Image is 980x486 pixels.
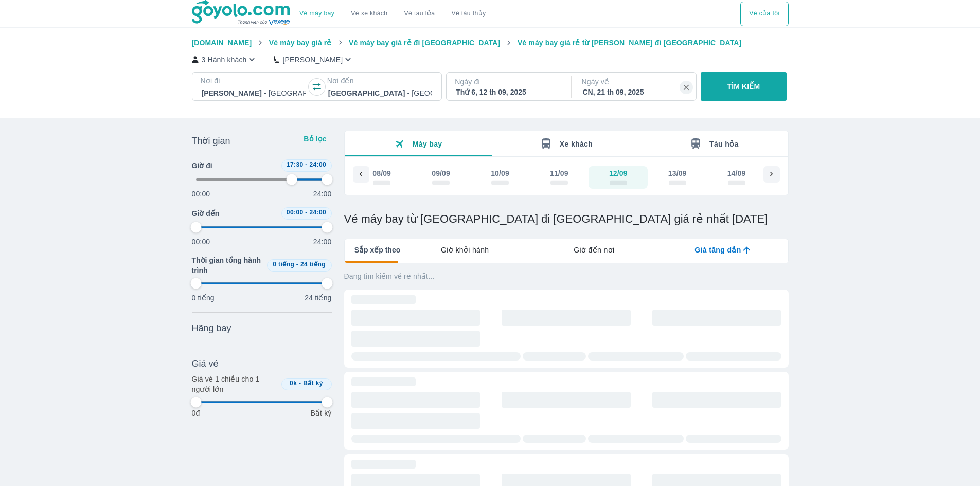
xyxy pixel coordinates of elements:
[299,10,334,17] a: Vé máy bay
[432,168,450,178] div: 09/09
[609,168,628,178] div: 12/09
[299,380,301,387] span: -
[192,160,212,171] span: Giờ đi
[273,261,294,268] span: 0 tiếng
[740,2,788,26] div: choose transportation mode
[727,168,746,178] div: 14/09
[310,408,331,418] p: Bất kỳ
[583,87,687,97] div: CN, 21 th 09, 2025
[344,212,789,226] h1: Vé máy bay từ [GEOGRAPHIC_DATA] đi [GEOGRAPHIC_DATA] giá rẻ nhất [DATE]
[354,245,401,255] span: Sắp xếp theo
[192,54,258,65] button: 3 Hành khách
[455,77,561,87] p: Ngày đi
[560,140,593,148] span: Xe khách
[299,131,332,147] button: Bỏ lọc
[668,168,687,178] div: 13/09
[327,76,433,86] p: Nơi đến
[192,255,263,276] span: Thời gian tổng hành trình
[290,380,297,387] span: 0k
[550,168,568,178] div: 11/09
[287,209,304,216] span: 00:00
[192,293,215,303] p: 0 tiếng
[303,134,328,144] p: Bỏ lọc
[441,245,489,255] span: Giờ khởi hành
[456,87,560,97] div: Thứ 6, 12 th 09, 2025
[396,2,443,26] a: Vé tàu lửa
[192,189,210,199] p: 00:00
[727,81,760,92] p: TÌM KIẾM
[313,189,332,199] p: 24:00
[192,357,219,370] span: Giá vé
[574,245,614,255] span: Giờ đến nơi
[309,209,326,216] span: 24:00
[192,237,210,247] p: 00:00
[192,38,789,48] nav: breadcrumb
[192,208,220,219] span: Giờ đến
[491,168,509,178] div: 10/09
[313,237,332,247] p: 24:00
[202,55,247,65] p: 3 Hành khách
[694,245,741,255] span: Giá tăng dần
[282,55,343,65] p: [PERSON_NAME]
[274,54,353,65] button: [PERSON_NAME]
[269,39,332,47] span: Vé máy bay giá rẻ
[192,135,230,147] span: Thời gian
[192,408,200,418] p: 0đ
[296,261,298,268] span: -
[740,2,788,26] button: Vé của tôi
[305,161,307,168] span: -
[291,2,494,26] div: choose transportation mode
[192,322,231,334] span: Hãng bay
[305,209,307,216] span: -
[518,39,742,47] span: Vé máy bay giá rẻ từ [PERSON_NAME] đi [GEOGRAPHIC_DATA]
[300,261,326,268] span: 24 tiếng
[709,140,739,148] span: Tàu hỏa
[303,380,323,387] span: Bất kỳ
[372,168,391,178] div: 08/09
[305,293,331,303] p: 24 tiếng
[349,39,500,47] span: Vé máy bay giá rẻ đi [GEOGRAPHIC_DATA]
[701,72,787,101] button: TÌM KIẾM
[582,77,688,87] p: Ngày về
[309,161,326,168] span: 24:00
[413,140,442,148] span: Máy bay
[344,271,789,281] p: Đang tìm kiếm vé rẻ nhất...
[400,239,788,261] div: lab API tabs example
[443,2,494,26] button: Vé tàu thủy
[201,76,307,86] p: Nơi đi
[287,161,304,168] span: 17:30
[351,10,387,17] a: Vé xe khách
[192,39,252,47] span: [DOMAIN_NAME]
[192,374,277,394] p: Giá vé 1 chiều cho 1 người lớn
